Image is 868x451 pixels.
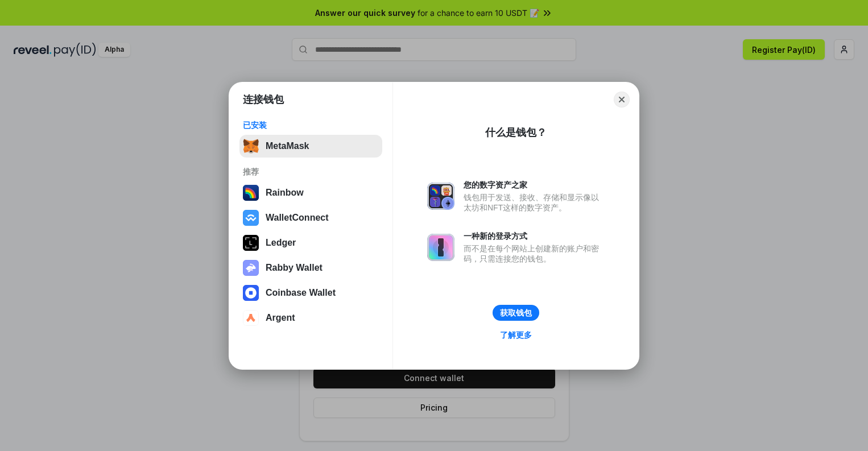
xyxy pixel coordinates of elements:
button: Coinbase Wallet [239,282,382,304]
div: Rabby Wallet [266,263,323,273]
div: WalletConnect [266,213,329,223]
div: 钱包用于发送、接收、存储和显示像以太坊和NFT这样的数字资产。 [464,192,605,213]
div: 推荐 [243,167,379,177]
div: 一种新的登录方式 [464,231,605,241]
div: MetaMask [266,141,309,151]
img: svg+xml,%3Csvg%20width%3D%22120%22%20height%3D%22120%22%20viewBox%3D%220%200%20120%20120%22%20fil... [243,185,259,201]
div: 已安装 [243,120,379,130]
div: Argent [266,313,295,323]
button: Rabby Wallet [239,256,382,279]
button: MetaMask [239,135,382,158]
button: WalletConnect [239,206,382,229]
div: 了解更多 [500,330,532,340]
button: Close [614,92,630,107]
img: svg+xml,%3Csvg%20xmlns%3D%22http%3A%2F%2Fwww.w3.org%2F2000%2Fsvg%22%20fill%3D%22none%22%20viewBox... [427,183,454,210]
button: Ledger [239,231,382,254]
div: Rainbow [266,188,304,198]
img: svg+xml,%3Csvg%20xmlns%3D%22http%3A%2F%2Fwww.w3.org%2F2000%2Fsvg%22%20fill%3D%22none%22%20viewBox... [243,260,259,276]
button: Rainbow [239,181,382,204]
img: svg+xml,%3Csvg%20fill%3D%22none%22%20height%3D%2233%22%20viewBox%3D%220%200%2035%2033%22%20width%... [243,138,259,154]
div: Ledger [266,238,296,248]
img: svg+xml,%3Csvg%20xmlns%3D%22http%3A%2F%2Fwww.w3.org%2F2000%2Fsvg%22%20fill%3D%22none%22%20viewBox... [427,234,454,261]
img: svg+xml,%3Csvg%20width%3D%2228%22%20height%3D%2228%22%20viewBox%3D%220%200%2028%2028%22%20fill%3D... [243,210,259,226]
div: 您的数字资产之家 [464,180,605,190]
img: svg+xml,%3Csvg%20xmlns%3D%22http%3A%2F%2Fwww.w3.org%2F2000%2Fsvg%22%20width%3D%2228%22%20height%3... [243,235,259,251]
a: 了解更多 [493,328,539,342]
button: Argent [239,307,382,329]
button: 获取钱包 [493,305,539,321]
div: 而不是在每个网站上创建新的账户和密码，只需连接您的钱包。 [464,243,605,264]
div: Coinbase Wallet [266,288,336,298]
div: 获取钱包 [500,308,532,318]
img: svg+xml,%3Csvg%20width%3D%2228%22%20height%3D%2228%22%20viewBox%3D%220%200%2028%2028%22%20fill%3D... [243,285,259,301]
h1: 连接钱包 [243,93,284,106]
div: 什么是钱包？ [485,126,547,139]
img: svg+xml,%3Csvg%20width%3D%2228%22%20height%3D%2228%22%20viewBox%3D%220%200%2028%2028%22%20fill%3D... [243,310,259,326]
